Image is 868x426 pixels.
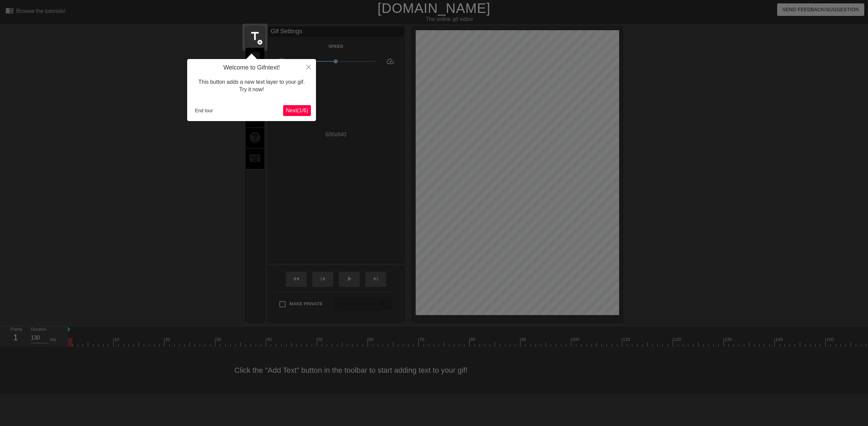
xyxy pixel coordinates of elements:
h4: Welcome to Gifntext! [192,64,311,72]
div: This button adds a new text layer to your gif. Try it now! [192,72,311,100]
button: End tour [192,105,216,116]
button: Next [283,105,311,116]
span: Next ( 1 / 6 ) [286,108,308,113]
button: Close [301,59,316,75]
